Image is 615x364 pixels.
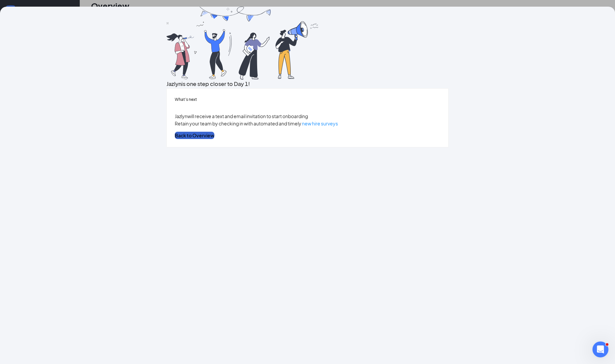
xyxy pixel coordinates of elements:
[592,341,608,357] iframe: Intercom live chat
[175,97,440,103] h5: What’s next
[166,7,319,80] img: you are all set
[302,120,338,126] a: new hire surveys
[166,80,448,88] h3: Jazlyn is one step closer to Day 1!
[175,132,214,139] button: Back to Overview
[175,120,440,127] p: Retain your team by checking in with automated and timely
[175,112,440,120] p: Jazlyn will receive a text and email invitation to start onboarding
